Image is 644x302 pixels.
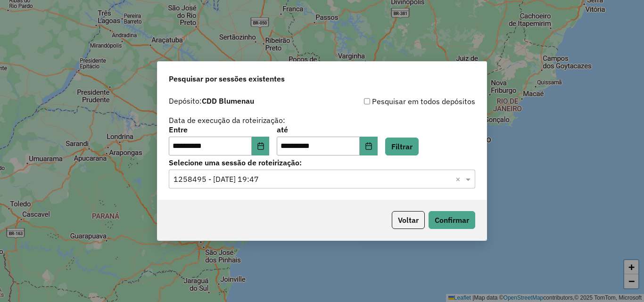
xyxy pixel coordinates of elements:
[392,211,425,229] button: Voltar
[169,157,475,168] label: Selecione uma sessão de roteirização:
[360,137,378,155] button: Choose Date
[202,96,254,106] strong: CDD Blumenau
[429,211,475,229] button: Confirmar
[322,96,475,107] div: Pesquisar em todos depósitos
[252,137,270,155] button: Choose Date
[169,95,254,106] label: Depósito:
[169,114,285,126] label: Data de execução da roteirização:
[277,124,377,135] label: até
[169,124,269,135] label: Entre
[385,138,419,155] button: Filtrar
[169,73,285,84] span: Pesquisar por sessões existentes
[455,173,463,185] span: Clear all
